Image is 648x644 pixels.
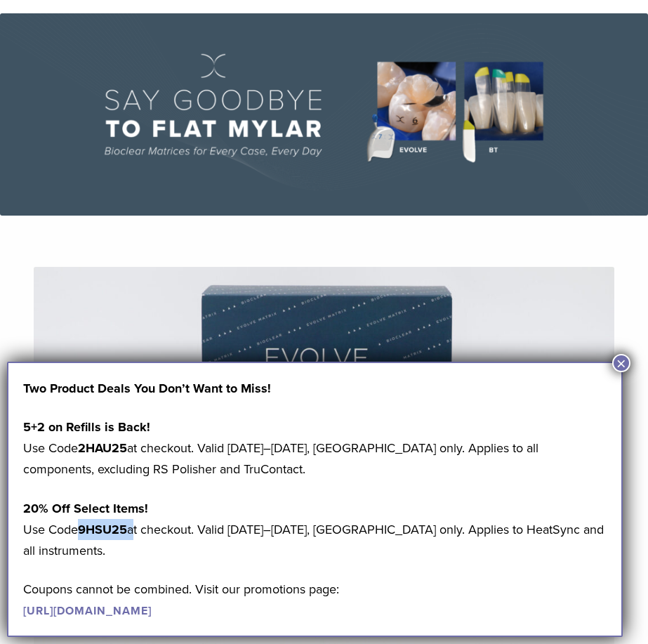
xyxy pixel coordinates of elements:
[23,416,607,480] p: Use Code at checkout. Valid [DATE]–[DATE], [GEOGRAPHIC_DATA] only. Applies to all components, exc...
[78,522,127,537] strong: 9HSU25
[23,604,152,618] a: [URL][DOMAIN_NAME]
[23,419,150,435] strong: 5+2 on Refills is Back!
[23,579,607,621] p: Coupons cannot be combined. Visit our promotions page:
[23,501,148,516] strong: 20% Off Select Items!
[612,354,630,372] button: Close
[23,498,607,561] p: Use Code at checkout. Valid [DATE]–[DATE], [GEOGRAPHIC_DATA] only. Applies to HeatSync and all in...
[78,440,127,456] strong: 2HAU25
[23,381,271,396] strong: Two Product Deals You Don’t Want to Miss!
